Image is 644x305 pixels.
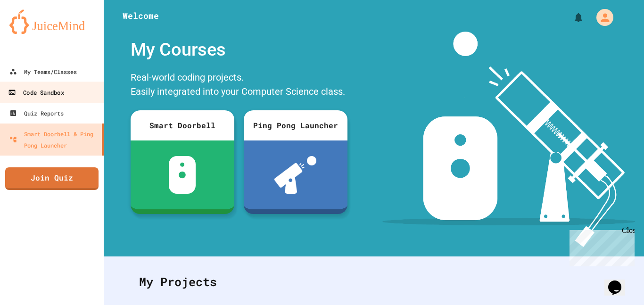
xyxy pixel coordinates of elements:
img: ppl-with-ball.png [274,156,316,194]
img: sdb-white.svg [169,156,196,194]
div: My Projects [130,264,618,300]
div: My Notifications [555,9,586,25]
div: My Account [586,7,616,28]
div: Quiz Reports [9,107,64,119]
div: Code Sandbox [8,87,64,99]
iframe: chat widget [604,267,635,296]
div: My Teams/Classes [9,66,77,77]
div: Smart Doorbell [131,110,234,140]
img: logo-orange.svg [9,9,94,34]
div: Ping Pong Launcher [244,110,347,140]
a: Join Quiz [5,167,99,190]
iframe: chat widget [566,226,635,266]
div: Smart Doorbell & Ping Pong Launcher [9,128,98,151]
div: Real-world coding projects. Easily integrated into your Computer Science class. [126,68,352,103]
div: My Courses [126,32,352,68]
div: Chat with us now!Close [4,4,65,60]
img: banner-image-my-projects.png [382,32,635,247]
